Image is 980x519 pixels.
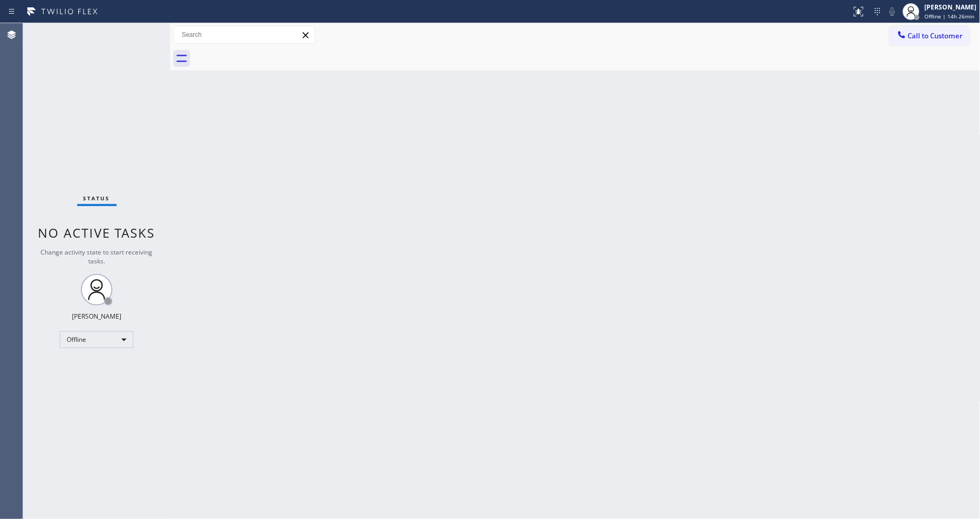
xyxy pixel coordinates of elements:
span: Status [84,195,110,202]
span: No active tasks [38,224,155,241]
div: [PERSON_NAME] [72,312,121,321]
button: Call to Customer [890,26,970,46]
div: Offline [60,331,133,348]
span: Change activity state to start receiving tasks. [41,248,153,266]
span: Offline | 14h 26min [925,13,975,20]
div: [PERSON_NAME] [925,3,977,12]
span: Call to Customer [908,31,963,40]
button: Mute [885,4,900,19]
input: Search [174,26,315,43]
